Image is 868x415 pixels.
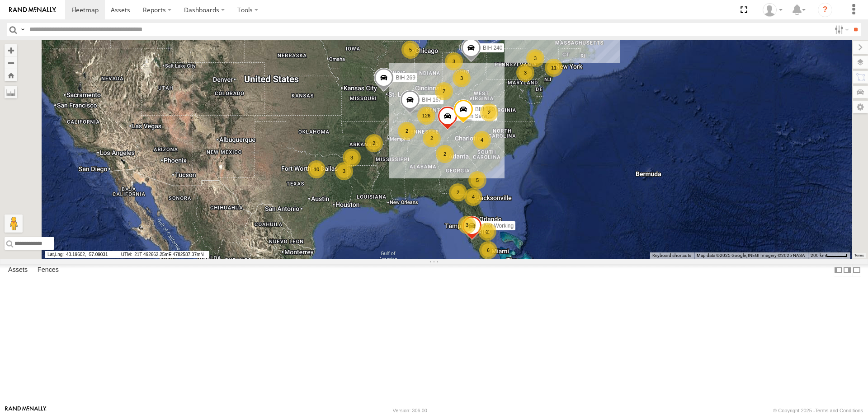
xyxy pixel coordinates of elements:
[478,223,496,241] div: 2
[5,214,23,233] button: Drag Pegman onto the map to open Street View
[422,96,441,103] span: BIH 167
[479,241,497,259] div: 6
[834,264,843,277] label: Dock Summary Table to the Left
[652,252,691,259] button: Keyboard shortcuts
[697,253,805,258] span: Map data ©2025 Google, INEGI Imagery ©2025 NASA
[365,134,383,152] div: 2
[818,3,832,17] i: ?
[307,160,325,178] div: 10
[458,216,476,234] div: 3
[398,122,416,140] div: 2
[526,49,544,67] div: 3
[468,171,486,189] div: 5
[516,64,534,82] div: 3
[815,408,863,413] a: Terms and Conditions
[831,23,850,36] label: Search Filter Options
[119,251,209,258] span: 21T 492662.25mE 4782587.37mN
[475,106,495,112] span: BIH 190
[483,45,502,51] span: BIH 240
[417,107,435,125] div: 126
[45,251,118,258] span: 43.19602, -57.09031
[343,149,361,167] div: 3
[853,101,868,113] label: Map Settings
[5,406,47,415] a: Visit our Website
[435,82,453,100] div: 7
[473,131,491,149] div: 4
[423,129,441,147] div: 2
[773,408,863,413] div: © Copyright 2025 -
[401,41,420,59] div: 5
[4,264,32,276] label: Assets
[33,264,63,276] label: Fences
[396,75,415,81] span: BIH 269
[5,44,17,56] button: Zoom in
[484,223,514,229] span: Not Working
[9,7,56,13] img: rand-logo.svg
[335,162,353,180] div: 3
[759,3,786,17] div: Nele .
[808,252,850,259] button: Map Scale: 200 km per 43 pixels
[5,86,17,98] label: Measure
[436,145,454,163] div: 2
[852,264,861,277] label: Hide Summary Table
[464,188,482,206] div: 4
[453,69,471,87] div: 3
[5,69,17,81] button: Zoom Home
[19,23,26,36] label: Search Query
[445,52,463,70] div: 3
[854,254,864,257] a: Terms (opens in new tab)
[545,59,563,77] div: 11
[843,264,852,277] label: Dock Summary Table to the Right
[5,56,17,69] button: Zoom out
[393,408,427,413] div: Version: 306.00
[449,183,467,201] div: 2
[811,253,826,258] span: 200 km
[480,103,498,121] div: 2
